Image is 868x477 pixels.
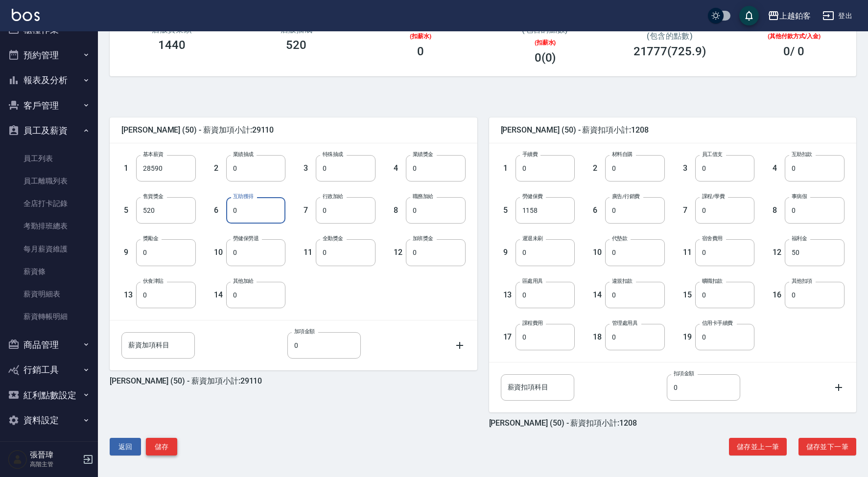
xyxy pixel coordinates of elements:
[798,438,856,456] button: 儲存並下一筆
[593,163,603,173] h5: 2
[739,6,759,25] button: save
[143,151,164,158] label: 基本薪資
[4,192,94,215] a: 全店打卡記錄
[683,248,693,257] h5: 11
[214,205,224,215] h5: 6
[8,450,27,469] img: Person
[4,283,94,305] a: 薪資明細表
[304,248,313,257] h5: 11
[593,332,603,342] h5: 18
[522,235,543,242] label: 遲退未刷
[286,38,306,52] h3: 520
[593,248,603,257] h5: 10
[792,277,812,285] label: 其他扣項
[110,438,141,456] button: 返回
[30,450,80,460] h5: 張晉瑋
[413,193,433,200] label: 職務加給
[819,7,856,25] button: 登出
[214,248,224,257] h5: 10
[683,332,693,342] h5: 19
[233,235,258,242] label: 勞健保勞退
[158,38,186,52] h3: 1440
[12,9,40,21] img: Logo
[214,163,224,173] h5: 2
[612,151,633,158] label: 材料自購
[323,235,343,242] label: 全勤獎金
[233,193,254,200] label: 互助獲得
[683,205,693,215] h5: 7
[4,238,94,260] a: 每月薪資維護
[535,51,556,65] h3: 0(0)
[124,205,134,215] h5: 5
[773,290,782,300] h5: 16
[143,235,158,242] label: 獎勵金
[323,193,343,200] label: 行政加給
[121,125,466,135] span: [PERSON_NAME] (50) - 薪資加項小計:29110
[146,438,177,456] button: 儲存
[494,38,595,47] p: (扣薪水)
[394,205,403,215] h5: 8
[633,45,706,58] h3: 21777(725.9)
[489,418,637,428] h5: [PERSON_NAME] (50) - 薪資扣項小計:1208
[304,205,313,215] h5: 7
[593,205,603,215] h5: 6
[233,151,254,158] label: 業績抽成
[413,151,433,158] label: 業績獎金
[304,163,313,173] h5: 3
[124,248,134,257] h5: 9
[522,319,543,327] label: 課程費用
[792,151,812,158] label: 互助扣款
[683,290,693,300] h5: 15
[413,235,433,242] label: 加班獎金
[214,290,224,300] h5: 14
[612,277,633,285] label: 違規扣款
[4,170,94,192] a: 員工離職列表
[4,93,94,118] button: 客戶管理
[674,370,694,377] label: 扣項金額
[124,290,134,300] h5: 13
[370,32,471,41] p: (扣薪水)
[503,205,513,215] h5: 5
[702,319,733,327] label: 信用卡手續費
[394,248,403,257] h5: 12
[702,151,723,158] label: 員工借支
[4,383,94,408] button: 紅利點數設定
[4,332,94,358] button: 商品管理
[773,248,782,257] h5: 12
[522,193,543,200] label: 勞健保費
[503,163,513,173] h5: 1
[792,235,807,242] label: 福利金
[503,290,513,300] h5: 13
[612,235,627,242] label: 代墊款
[143,277,164,285] label: 伙食津貼
[702,235,723,242] label: 宿舍費用
[522,277,543,285] label: 區處用具
[417,45,424,58] h3: 0
[783,45,804,58] h3: 0 / 0
[4,147,94,170] a: 員工列表
[503,332,513,342] h5: 17
[4,305,94,328] a: 薪資轉帳明細
[4,43,94,68] button: 預約管理
[323,151,343,158] label: 特殊抽成
[792,193,807,200] label: 事病假
[294,328,315,335] label: 加項金額
[4,215,94,237] a: 考勤排班總表
[702,277,723,285] label: 曠職扣款
[143,193,164,200] label: 售貨獎金
[4,408,94,433] button: 資料設定
[612,319,637,327] label: 管理處用具
[773,163,782,173] h5: 4
[612,193,640,200] label: 廣告/行銷費
[233,277,254,285] label: 其他加給
[110,376,262,386] h5: [PERSON_NAME] (50) - 薪資加項小計:29110
[773,205,782,215] h5: 8
[501,125,845,135] span: [PERSON_NAME] (50) - 薪資扣項小計:1208
[702,193,725,200] label: 課程/學費
[30,460,80,469] p: 高階主管
[4,260,94,283] a: 薪資條
[4,357,94,383] button: 行銷工具
[729,438,787,456] button: 儲存並上一筆
[4,68,94,93] button: 報表及分析
[503,248,513,257] h5: 9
